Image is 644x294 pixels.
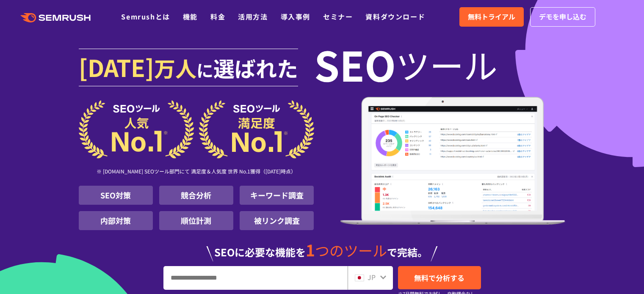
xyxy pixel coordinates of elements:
[398,266,481,289] a: 無料で分析する
[79,234,566,261] div: SEOに必要な機能を
[414,272,464,283] span: 無料で分析する
[315,240,387,261] span: つのツール
[196,58,213,82] span: に
[468,11,515,22] span: 無料トライアル
[387,245,428,259] span: で完結。
[213,52,298,83] span: 選ばれた
[539,11,586,22] span: デモを申し込む
[530,7,595,27] a: デモを申し込む
[210,11,225,22] a: 料金
[281,11,310,22] a: 導入事例
[314,47,396,81] span: SEO
[183,11,198,22] a: 機能
[154,52,196,83] span: 万人
[240,211,314,230] li: 被リンク調査
[396,47,498,81] span: ツール
[79,159,314,186] div: ※ [DOMAIN_NAME] SEOツール部門にて 満足度＆人気度 世界 No.1獲得（[DATE]時点）
[459,7,524,27] a: 無料トライアル
[159,211,233,230] li: 順位計測
[164,267,347,289] input: URL、キーワードを入力してください
[159,186,233,205] li: 競合分析
[238,11,268,22] a: 活用方法
[79,50,154,84] span: [DATE]
[121,11,170,22] a: Semrushとは
[368,272,376,282] span: JP
[240,186,314,205] li: キーワード調査
[365,11,425,22] a: 資料ダウンロード
[306,238,315,261] span: 1
[79,186,153,205] li: SEO対策
[79,211,153,230] li: 内部対策
[323,11,353,22] a: セミナー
